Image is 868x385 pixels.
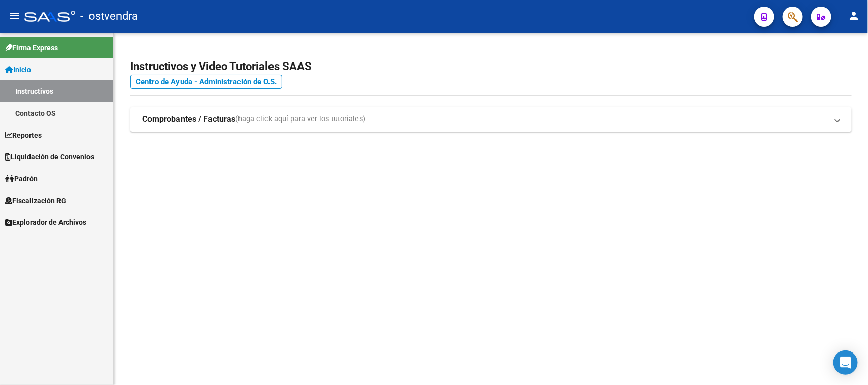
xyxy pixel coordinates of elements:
span: Inicio [5,64,31,75]
span: Reportes [5,130,42,141]
h2: Instructivos y Video Tutoriales SAAS [130,57,852,76]
a: Centro de Ayuda - Administración de O.S. [130,75,282,89]
mat-icon: menu [8,10,20,22]
span: - ostvendra [80,5,138,27]
mat-expansion-panel-header: Comprobantes / Facturas(haga click aquí para ver los tutoriales) [130,107,852,132]
mat-icon: person [848,10,860,22]
span: Fiscalización RG [5,195,66,206]
span: Explorador de Archivos [5,217,86,228]
span: Liquidación de Convenios [5,151,94,163]
span: (haga click aquí para ver los tutoriales) [235,114,365,125]
span: Firma Express [5,42,58,53]
span: Padrón [5,173,38,184]
strong: Comprobantes / Facturas [142,114,235,125]
div: Open Intercom Messenger [833,350,858,375]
